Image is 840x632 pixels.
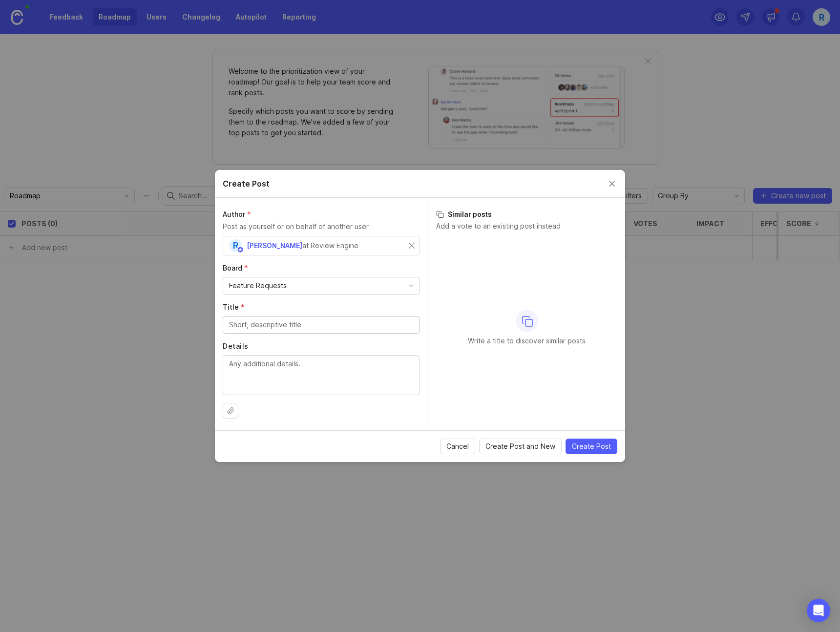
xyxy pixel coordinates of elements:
div: Open Intercom Messenger [807,599,830,622]
span: Title (required) [223,303,245,311]
label: Details [223,341,420,351]
span: Board (required) [223,264,248,272]
button: Upload file [223,403,238,419]
h3: Similar posts [436,210,617,219]
span: Cancel [446,442,469,451]
span: [PERSON_NAME] [247,241,302,250]
span: Create Post and New [485,442,555,451]
input: Short, descriptive title [229,319,414,330]
span: Author (required) [223,210,251,218]
img: member badge [237,246,244,253]
button: Close create post modal [607,178,617,189]
div: R [229,239,242,252]
h2: Create Post [223,178,270,190]
button: Create Post [566,439,617,454]
p: Write a title to discover similar posts [468,336,586,346]
button: Cancel [440,439,475,454]
button: Create Post and New [479,439,562,454]
p: Post as yourself or on behalf of another user [223,221,420,232]
div: Feature Requests [229,280,287,291]
p: Add a vote to an existing post instead [436,221,617,231]
span: Create Post [572,442,611,451]
div: at Review Engine [302,240,358,251]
